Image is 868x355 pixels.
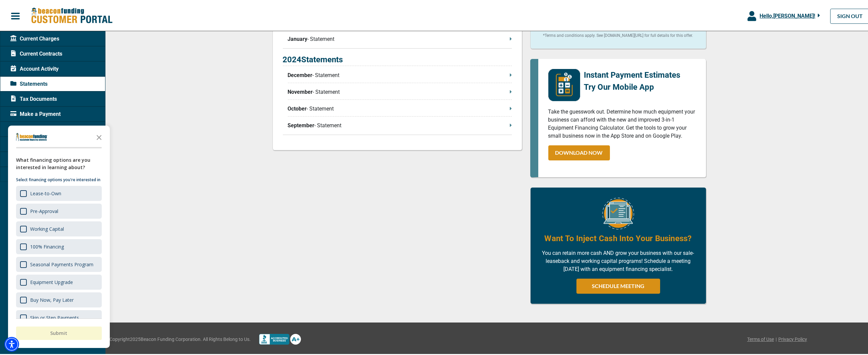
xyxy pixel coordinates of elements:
[288,87,313,95] span: November
[109,335,251,342] span: Copyright 2025 Beacon Funding Corporation. All Rights Belong to Us.
[747,335,774,342] a: Terms of Use
[4,336,19,351] div: Accessibility Menu
[16,132,48,140] img: Company logo
[778,335,807,342] a: Privacy Policy
[776,335,777,342] span: |
[30,296,74,302] div: Buy Now, Pay Later
[548,68,580,100] img: mobile-app-logo.png
[16,274,102,289] div: Equipment Upgrade
[283,53,512,65] p: 2024 Statements
[288,104,307,112] span: October
[16,220,102,235] div: Working Capital
[10,124,62,132] span: Request A Payoff
[544,232,692,243] h4: Want To Inject Cash Into Your Business?
[541,31,696,38] p: *Terms and conditions apply. See [DOMAIN_NAME][URL] for full details for this offer.
[16,291,102,306] div: Buy Now, Pay Later
[10,64,59,72] span: Account Activity
[8,125,110,347] div: Survey
[92,129,106,143] button: Close the survey
[16,326,102,339] button: Submit
[288,121,315,129] span: September
[16,175,102,182] p: Select financing options you're interested in
[584,68,681,80] p: Instant Payment Estimates
[288,87,512,95] p: - Statement
[30,189,61,196] div: Lease-to-Own
[541,248,696,272] p: You can retain more cash AND grow your business with our sale-leaseback and working capital progr...
[16,185,102,200] div: Lease-to-Own
[30,313,79,320] div: Skip or Step Payments
[288,70,512,78] p: - Statement
[16,256,102,271] div: Seasonal Payments Program
[16,203,102,218] div: Pre-Approval
[30,242,64,249] div: 100% Financing
[288,104,512,112] p: - Statement
[16,238,102,253] div: 100% Financing
[288,121,512,129] p: - Statement
[288,34,512,42] p: - Statement
[31,6,112,23] img: Beacon Funding Customer Portal Logo
[30,260,93,267] div: Seasonal Payments Program
[548,107,696,139] p: Take the guesswork out. Determine how much equipment your business can afford with the new and im...
[10,109,61,117] span: Make a Payment
[584,80,681,92] p: Try Our Mobile App
[30,225,64,231] div: Working Capital
[548,144,610,159] a: DOWNLOAD NOW
[10,79,48,87] span: Statements
[760,12,815,18] span: Hello, [PERSON_NAME] !
[10,49,62,57] span: Current Contracts
[30,278,73,284] div: Equipment Upgrade
[30,207,58,213] div: Pre-Approval
[576,278,660,293] a: SCHEDULE MEETING
[10,34,59,42] span: Current Charges
[10,94,57,102] span: Tax Documents
[288,34,308,42] span: January
[259,333,301,344] img: Better Bussines Beareau logo A+
[16,309,102,324] div: Skip or Step Payments
[288,70,313,78] span: December
[16,155,102,170] div: What financing options are you interested in learning about?
[602,197,634,228] img: Equipment Financing Online Image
